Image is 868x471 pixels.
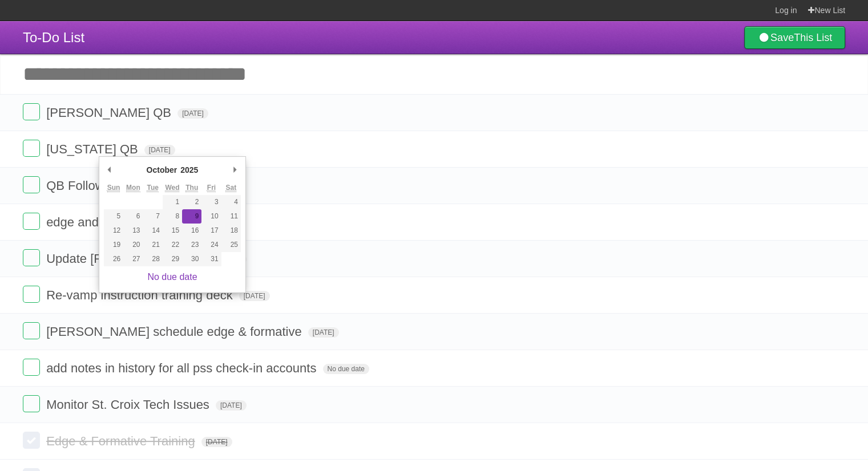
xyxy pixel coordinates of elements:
[23,213,40,230] label: Done
[225,184,236,192] abbr: Saturday
[221,195,241,209] button: 4
[163,252,182,266] button: 29
[163,195,182,209] button: 1
[104,224,123,238] button: 12
[123,224,143,238] button: 13
[143,209,163,224] button: 7
[744,26,845,49] a: SaveThis List
[201,437,232,447] span: [DATE]
[182,209,201,224] button: 9
[46,178,133,193] span: QB Follow Ups
[221,224,241,238] button: 18
[46,361,319,375] span: add notes in history for all pss check-in accounts
[185,184,198,192] abbr: Thursday
[201,209,221,224] button: 10
[123,238,143,252] button: 20
[163,224,182,238] button: 15
[46,397,212,412] span: Monitor St. Croix Tech Issues
[163,238,182,252] button: 22
[163,209,182,224] button: 8
[23,103,40,120] label: Done
[104,161,115,178] button: Previous Month
[23,432,40,449] label: Done
[23,286,40,303] label: Done
[794,32,832,43] b: This List
[143,252,163,266] button: 28
[23,359,40,376] label: Done
[104,238,123,252] button: 19
[23,395,40,412] label: Done
[23,176,40,193] label: Done
[107,184,120,192] abbr: Sunday
[221,238,241,252] button: 25
[207,184,216,192] abbr: Friday
[46,434,197,448] span: Edge & Formative Training
[147,184,158,192] abbr: Tuesday
[229,161,241,178] button: Next Month
[182,195,201,209] button: 2
[147,272,197,282] a: No due date
[182,238,201,252] button: 23
[201,195,221,209] button: 3
[46,288,235,302] span: Re-vamp instruction training deck
[46,142,141,156] span: [US_STATE] QB
[46,105,174,120] span: [PERSON_NAME] QB
[104,209,123,224] button: 5
[182,252,201,266] button: 30
[23,140,40,157] label: Done
[126,184,140,192] abbr: Monday
[308,327,339,338] span: [DATE]
[143,224,163,238] button: 14
[165,184,179,192] abbr: Wednesday
[201,252,221,266] button: 31
[23,30,84,45] span: To-Do List
[123,252,143,266] button: 27
[221,209,241,224] button: 11
[143,238,163,252] button: 21
[123,209,143,224] button: 6
[46,324,305,339] span: [PERSON_NAME] schedule edge & formative
[144,145,175,155] span: [DATE]
[201,238,221,252] button: 24
[46,251,196,266] span: Update [PERSON_NAME]
[23,249,40,266] label: Done
[23,322,40,339] label: Done
[216,400,247,411] span: [DATE]
[145,161,179,178] div: October
[323,364,369,374] span: No due date
[239,291,270,301] span: [DATE]
[104,252,123,266] button: 26
[201,224,221,238] button: 17
[46,215,185,229] span: edge and formative prep
[182,224,201,238] button: 16
[177,108,208,119] span: [DATE]
[179,161,200,178] div: 2025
